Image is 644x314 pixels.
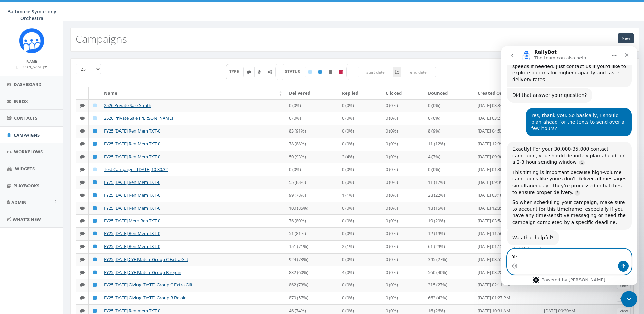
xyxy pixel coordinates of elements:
[339,112,383,125] td: 0 (0%)
[339,163,383,176] td: 0 (0%)
[286,214,339,227] td: 76 (80%)
[16,63,47,69] a: [PERSON_NAME]
[325,67,336,77] label: Unpublished
[93,296,97,300] i: Published
[339,189,383,202] td: 1 (1%)
[425,163,475,176] td: 0 (0%)
[315,67,326,77] label: Published
[383,227,425,240] td: 0 (0%)
[93,193,97,197] i: Published
[383,176,425,189] td: 0 (0%)
[104,217,160,224] a: FY25 [DATE] Mem Ren TXT-0
[383,266,425,279] td: 0 (0%)
[339,202,383,215] td: 0 (0%)
[383,279,425,292] td: 0 (0%)
[475,202,541,215] td: [DATE] 12:35 PM
[104,192,160,198] a: FY25 [DATE] Ren Mem TXT-0
[383,253,425,266] td: 0 (0%)
[286,189,339,202] td: 99 (78%)
[286,138,339,151] td: 78 (88%)
[258,70,261,74] i: Ringless Voice Mail
[383,87,425,99] th: Clicked
[475,125,541,138] td: [DATE] 04:53 PM
[383,125,425,138] td: 0 (0%)
[14,81,42,87] span: Dashboard
[475,214,541,227] td: [DATE] 03:54 PM
[339,292,383,304] td: 0 (0%)
[501,46,637,285] iframe: Intercom live chat
[308,70,312,74] i: Draft
[475,292,541,304] td: [DATE] 01:27 PM
[425,214,475,227] td: 19 (20%)
[13,216,41,222] span: What's New
[425,279,475,292] td: 315 (27%)
[264,67,276,77] label: Automated Message
[339,87,383,99] th: Replied
[305,67,315,77] label: Draft
[101,87,286,99] th: Name: activate to sort column ascending
[339,214,383,227] td: 0 (0%)
[80,129,85,133] i: Text SMS
[286,279,339,292] td: 862 (73%)
[80,244,85,249] i: Text SMS
[93,180,97,185] i: Published
[383,240,425,253] td: 0 (0%)
[329,70,332,74] i: Unpublished
[475,253,541,266] td: [DATE] 03:53 PM
[93,129,97,133] i: Published
[93,283,97,287] i: Published
[16,64,47,69] small: [PERSON_NAME]
[383,214,425,227] td: 0 (0%)
[254,67,264,77] label: Ringless Voice Mail
[383,151,425,163] td: 0 (0%)
[104,230,160,237] a: FY25 [DATE] Ren Mem TXT-0
[339,240,383,253] td: 2 (1%)
[475,240,541,253] td: [DATE] 01:15 PM
[425,292,475,304] td: 663 (43%)
[401,67,436,77] input: end date
[11,199,27,205] span: Admin
[425,227,475,240] td: 12 (19%)
[104,205,160,211] a: FY25 [DATE] Ren Mem TXT-0
[80,142,85,146] i: Text SMS
[93,270,97,275] i: Published
[335,67,347,77] label: Archived
[383,138,425,151] td: 0 (0%)
[621,291,637,307] iframe: Intercom live chat
[286,227,339,240] td: 51 (81%)
[104,282,193,288] a: FY25 [DATE] Giving [DATE] Group C Extra Gift
[104,102,151,108] a: 2526 Private Sale Strath
[358,67,393,77] input: start date
[475,99,541,112] td: [DATE] 03:34 PM
[93,219,97,223] i: Published
[286,112,339,125] td: 0 (0%)
[93,257,97,262] i: Published
[80,116,85,120] i: Text SMS
[425,99,475,112] td: 0 (0%)
[475,279,541,292] td: [DATE] 02:11 PM
[80,231,85,236] i: Text SMS
[268,70,272,74] i: Automated Message
[26,59,37,64] small: Name
[80,206,85,210] i: Text SMS
[286,240,339,253] td: 151 (71%)
[383,202,425,215] td: 0 (0%)
[15,165,35,172] span: Widgets
[425,202,475,215] td: 18 (15%)
[383,112,425,125] td: 0 (0%)
[425,87,475,99] th: Bounced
